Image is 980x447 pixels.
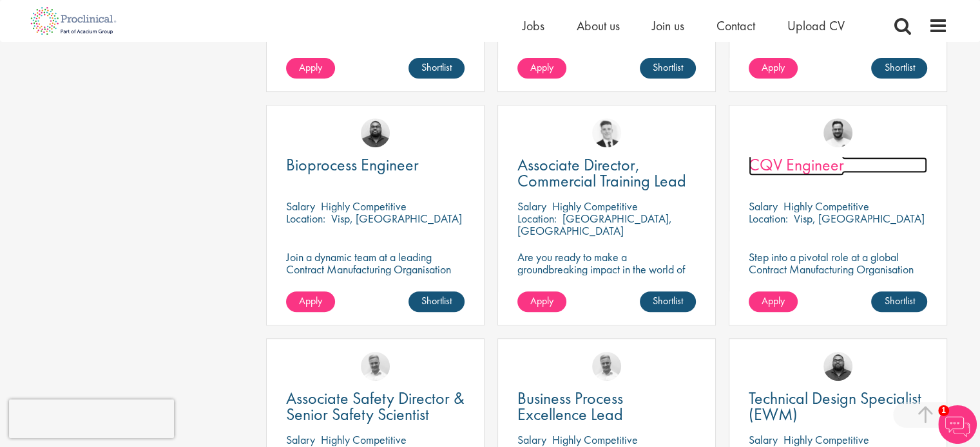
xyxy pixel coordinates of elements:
span: Associate Director, Commercial Training Lead [517,154,686,192]
span: Location: [749,211,788,226]
p: Join a dynamic team at a leading Contract Manufacturing Organisation (CMO) and contribute to grou... [286,251,465,312]
img: Nicolas Daniel [592,118,621,147]
a: Business Process Excellence Lead [517,390,696,423]
p: Highly Competitive [783,432,869,447]
a: Associate Safety Director & Senior Safety Scientist [286,390,465,423]
p: [GEOGRAPHIC_DATA], [GEOGRAPHIC_DATA] [517,211,672,238]
a: Shortlist [408,291,465,312]
a: Apply [749,291,798,312]
img: Chatbot [938,405,977,444]
span: Apply [530,60,553,74]
p: Visp, [GEOGRAPHIC_DATA] [331,211,462,226]
p: Highly Competitive [552,432,638,447]
a: Shortlist [640,291,696,312]
a: Shortlist [871,58,927,78]
img: Ashley Bennett [823,352,852,381]
span: Salary [286,199,315,214]
span: Salary [286,432,315,447]
span: 1 [938,405,949,416]
span: Salary [749,432,778,447]
span: Location: [286,211,325,226]
span: Location: [517,211,557,226]
span: Apply [762,294,785,307]
p: Highly Competitive [552,199,638,214]
a: Shortlist [640,58,696,78]
span: Apply [299,294,322,307]
span: CQV Engineer [749,154,844,176]
img: Emile De Beer [823,118,852,147]
a: Associate Director, Commercial Training Lead [517,157,696,189]
span: Apply [299,60,322,74]
img: Joshua Bye [361,352,390,381]
span: Business Process Excellence Lead [517,387,623,425]
a: CQV Engineer [749,157,927,173]
a: Shortlist [408,58,465,78]
a: Jobs [523,17,544,34]
span: Bioprocess Engineer [286,154,419,176]
a: Join us [652,17,684,34]
a: Technical Design Specialist (EWM) [749,390,927,423]
span: Associate Safety Director & Senior Safety Scientist [286,387,465,425]
a: Apply [517,291,566,312]
p: Are you ready to make a groundbreaking impact in the world of biotechnology? Join a growing compa... [517,251,696,312]
span: Salary [749,199,778,214]
a: Apply [286,58,335,78]
p: Step into a pivotal role at a global Contract Manufacturing Organisation and help shape the futur... [749,251,927,300]
img: Joshua Bye [592,352,621,381]
a: Apply [517,58,566,78]
a: Upload CV [787,17,845,34]
p: Visp, [GEOGRAPHIC_DATA] [794,211,925,226]
img: Ashley Bennett [361,118,390,147]
p: Highly Competitive [321,199,407,214]
a: Shortlist [871,291,927,312]
span: Salary [517,199,546,214]
span: Apply [762,60,785,74]
span: Salary [517,432,546,447]
a: Apply [749,58,798,78]
p: Highly Competitive [783,199,869,214]
a: Apply [286,291,335,312]
p: Highly Competitive [321,432,407,447]
iframe: reCAPTCHA [9,399,174,438]
a: About us [577,17,620,34]
span: Apply [530,294,553,307]
a: Contact [716,17,755,34]
a: Bioprocess Engineer [286,157,465,173]
span: Technical Design Specialist (EWM) [749,387,921,425]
